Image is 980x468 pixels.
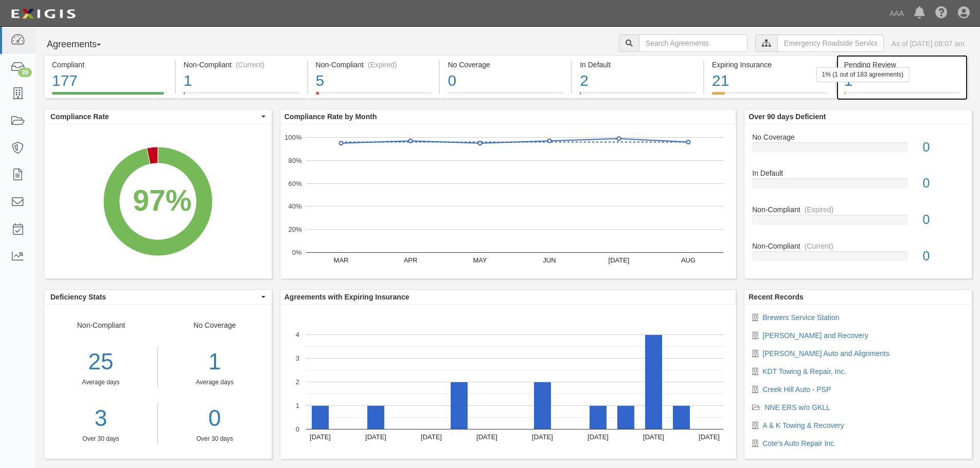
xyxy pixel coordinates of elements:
[712,70,828,92] div: 21
[915,138,972,157] div: 0
[572,92,703,100] a: In Default2
[52,60,167,70] div: Compliant
[44,320,158,443] div: Non-Compliant
[284,293,409,301] b: Agreements with Expiring Insurance
[44,124,272,278] svg: A chart.
[764,403,830,411] a: NNE ERS w/o GKLL
[816,67,910,82] div: 1% (1 out of 183 agreements)
[580,70,696,92] div: 2
[296,402,299,409] text: 1
[158,320,272,443] div: No Coverage
[280,124,736,278] svg: A chart.
[476,433,497,441] text: [DATE]
[752,204,964,241] a: Non-Compliant(Expired)0
[836,92,968,100] a: Pending Review11% (1 out of 183 agreements)
[296,331,299,339] text: 4
[296,354,299,362] text: 3
[935,7,948,20] i: Help Center - Complianz
[284,134,302,141] text: 100%
[699,433,720,441] text: [DATE]
[587,433,609,441] text: [DATE]
[884,3,909,24] a: AAA
[44,435,157,443] div: Over 30 days
[643,433,664,441] text: [DATE]
[762,385,831,394] a: Creek Hill Auto - PSP
[844,60,959,70] div: Pending Review
[580,60,696,70] div: In Default
[744,168,972,178] div: In Default
[288,157,301,164] text: 80%
[915,174,972,193] div: 0
[365,433,386,441] text: [DATE]
[744,204,972,215] div: Non-Compliant
[236,60,264,70] div: (Current)
[184,60,299,70] div: Non-Compliant (Current)
[166,378,264,387] div: Average days
[752,168,964,204] a: In Default0
[712,60,828,70] div: Expiring Insurance
[44,378,157,387] div: Average days
[44,402,157,435] a: 3
[915,247,972,266] div: 0
[288,226,301,233] text: 20%
[44,109,272,124] button: Compliance Rate
[296,425,299,433] text: 0
[44,290,272,304] button: Deficiency Stats
[44,92,175,100] a: Compliant177
[292,249,301,256] text: 0%
[288,179,301,187] text: 60%
[805,241,833,251] div: (Current)
[310,433,331,441] text: [DATE]
[762,439,836,447] a: Cote's Auto Repair Inc.
[762,331,868,340] a: [PERSON_NAME] and Recovery
[473,256,487,264] text: MAY
[50,292,259,302] span: Deficiency Stats
[762,313,839,322] a: Brewers Service Station
[762,349,889,358] a: [PERSON_NAME] Auto and Alignments
[752,132,964,169] a: No Coverage0
[704,92,835,100] a: Expiring Insurance21
[176,92,307,100] a: Non-Compliant(Current)1
[44,34,121,55] button: Agreements
[777,34,884,52] input: Emergency Roadside Service (ERS)
[288,202,301,210] text: 40%
[752,241,964,270] a: Non-Compliant(Current)0
[749,113,826,121] b: Over 90 days Deficient
[333,256,348,264] text: MAR
[184,70,299,92] div: 1
[166,346,264,378] div: 1
[280,305,736,459] svg: A chart.
[284,113,377,121] b: Compliance Rate by Month
[448,60,563,70] div: No Coverage
[316,60,432,70] div: Non-Compliant (Expired)
[166,402,264,435] a: 0
[368,60,397,70] div: (Expired)
[915,211,972,229] div: 0
[744,241,972,251] div: Non-Compliant
[762,367,846,376] a: KDT Towing & Repair, Inc.
[681,256,696,264] text: AUG
[639,34,747,52] input: Search Agreements
[448,70,563,92] div: 0
[8,5,79,23] img: logo-5460c22ac91f19d4615b14bd174203de0afe785f0fc80cf4dbbc73dc1793850b.png
[166,435,264,443] div: Over 30 days
[316,70,432,92] div: 5
[744,132,972,142] div: No Coverage
[762,421,844,429] a: A & K Towing & Recovery
[749,293,804,301] b: Recent Records
[18,68,32,77] div: 39
[543,256,556,264] text: JUN
[892,39,965,49] div: As of [DATE] 08:07 am
[403,256,417,264] text: APR
[421,433,442,441] text: [DATE]
[50,111,259,122] span: Compliance Rate
[44,346,157,378] div: 25
[296,378,299,386] text: 2
[52,70,167,92] div: 177
[608,256,629,264] text: [DATE]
